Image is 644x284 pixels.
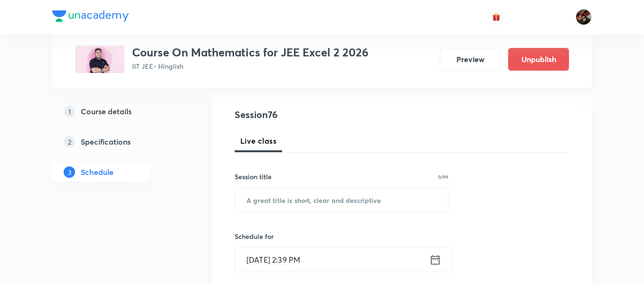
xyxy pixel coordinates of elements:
img: avatar [492,13,501,21]
button: Preview [440,48,501,71]
p: 0/99 [438,174,448,179]
h5: Specifications [81,136,131,147]
button: Unpublish [508,48,569,71]
img: Company Logo [52,10,129,22]
p: 2 [64,136,75,147]
img: Shweta Kokate [576,9,592,25]
h5: Schedule [81,166,114,178]
img: 8A683E5A-7828-41C8-A21F-8F51EEAB5CE1_plus.png [75,46,124,73]
h3: Course On Mathematics for JEE Excel 2 2026 [132,46,369,59]
a: 2Specifications [52,132,181,151]
h4: Session 76 [235,108,408,122]
h6: Session title [235,172,272,182]
a: 1Course details [52,102,181,121]
h6: Schedule for [235,231,448,241]
span: Live class [240,135,276,147]
p: 3 [64,166,75,178]
button: avatar [489,9,504,25]
h5: Course details [81,106,132,117]
a: Company Logo [52,10,129,24]
p: 1 [64,106,75,117]
p: IIT JEE • Hinglish [132,61,369,71]
input: A great title is short, clear and descriptive [235,188,448,212]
